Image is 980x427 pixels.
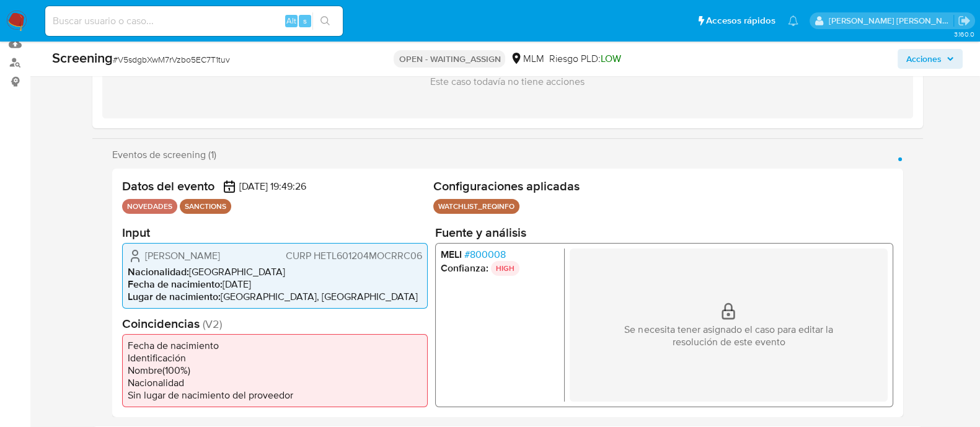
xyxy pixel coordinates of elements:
[953,29,974,39] span: 3.160.0
[829,15,954,27] p: anamaria.arriagasanchez@mercadolibre.com.mx
[113,53,230,66] span: # V5sdgbXwM7rVzbo5EC7T1tuv
[394,50,505,68] p: OPEN - WAITING_ASSIGN
[898,49,963,69] button: Acciones
[45,13,343,29] input: Buscar usuario o caso...
[958,14,971,27] a: Salir
[549,52,620,66] span: Riesgo PLD:
[52,48,113,68] b: Screening
[600,51,620,66] span: LOW
[303,15,307,27] span: s
[286,15,296,27] span: Alt
[510,52,544,66] div: MLM
[312,12,338,30] button: search-icon
[906,49,942,69] span: Acciones
[706,14,775,27] span: Accesos rápidos
[788,15,798,26] a: Notificaciones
